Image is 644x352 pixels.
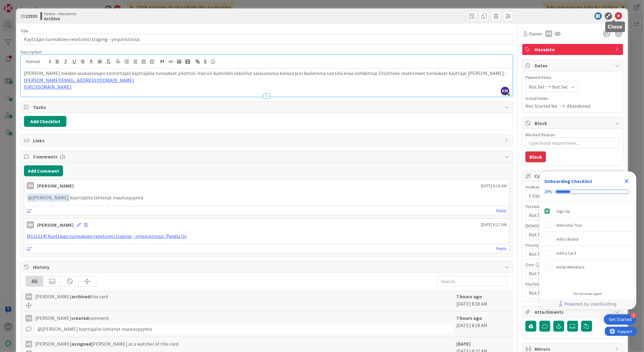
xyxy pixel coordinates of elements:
[542,299,633,310] a: Powered by UserGuiding
[529,250,606,258] span: Not Set
[35,340,178,347] span: [PERSON_NAME] [PERSON_NAME] as a watcher of this card
[33,153,501,160] span: Comments
[21,34,513,45] input: type card name here...
[496,207,507,215] a: Reply
[525,224,620,228] div: [DEMOGRAPHIC_DATA]
[556,222,582,229] div: Welcome Tour
[535,308,612,316] span: Attachments
[21,49,42,55] span: Description
[631,313,636,318] div: 4
[33,103,501,111] span: Tasks
[59,154,65,160] span: ( 2 )
[525,185,620,189] div: Asiakas
[525,102,558,110] span: Not Started Yet
[529,289,609,296] span: Not Set
[535,46,612,53] span: Havainto
[574,291,602,296] div: Do not show again
[28,195,69,201] span: [PERSON_NAME]
[529,192,609,199] span: Y-Säätiö
[24,116,66,127] button: Add Checklist
[456,341,471,347] b: [DATE]
[71,315,89,321] b: created
[27,221,34,228] div: KM
[25,341,32,347] div: KM
[37,182,74,189] div: [PERSON_NAME]
[542,246,634,260] div: Add a Card is incomplete.
[456,315,482,321] b: 7 hours ago
[35,324,453,334] div: @[PERSON_NAME]﻿ käyttäjälle lähtenyt muutospyyntö
[71,341,91,347] b: assigned
[529,212,609,219] span: Not Set
[556,208,570,215] div: Sign Up
[496,245,507,252] a: Reply
[545,30,552,37] div: KM
[529,83,545,90] span: Not Set
[539,171,636,310] div: Checklist Container
[456,293,508,308] div: [DATE] 8:18 AM
[525,132,555,137] label: Blocked Reason
[544,189,552,195] div: 20%
[544,189,632,195] div: Checklist progress: 20%
[44,16,76,21] b: Archive
[24,77,134,83] a: [PERSON_NAME][EMAIL_ADDRESS][DOMAIN_NAME]
[25,13,37,19] b: 22555
[481,222,507,228] span: [DATE] 8:27 AM
[21,12,37,20] span: ID
[37,221,74,228] div: [PERSON_NAME]
[525,243,620,247] div: Priority
[539,299,636,310] div: Footer
[21,28,29,34] label: Title
[604,314,636,325] div: Open Get Started checklist, remaining modules: 4
[535,172,612,180] span: Custom Fields
[535,62,612,69] span: Dates
[456,293,482,300] b: 7 hours ago
[33,263,501,271] span: History
[525,204,620,208] div: Testaus
[24,165,63,176] button: Add Comment
[542,260,634,274] div: Invite Members is incomplete.
[501,87,509,95] span: KM
[539,202,636,287] div: Checklist items
[567,102,591,110] span: Abandoned
[609,316,632,323] div: Get Started
[27,233,186,239] a: [#131114] Käyttäjän tunnuksien resetointi staging - ympäristössä : Pandia Oy
[556,249,576,257] div: Add a Card
[24,84,72,90] a: [URL][DOMAIN_NAME]
[529,30,542,37] span: Owner
[622,176,632,186] div: Close Checklist
[24,70,509,83] p: [PERSON_NAME] meidän asukassivujen toimittajan käyttäjälle tunnukset pilottiin. Hän oli kuitenkin...
[544,178,592,185] div: Onboarding Checklist
[25,315,32,322] div: PH
[456,314,508,334] div: [DATE] 8:18 AM
[27,194,507,202] p: käyttäjälle lähtenyt muutospyyntö
[542,232,634,246] div: Add a Board is incomplete.
[529,231,609,238] span: Not Set
[525,74,620,81] span: Planned Dates
[552,83,568,90] span: Not Set
[35,293,108,300] span: [PERSON_NAME] this card
[542,218,634,232] div: Welcome Tour is incomplete.
[529,270,609,277] span: Not Set
[13,1,28,8] span: Support
[71,293,90,300] b: archived
[28,195,32,201] span: @
[26,276,43,286] div: All
[525,262,620,267] div: Osio
[535,120,612,127] span: Block
[33,137,501,144] span: Links
[438,276,508,287] input: Search...
[565,300,617,308] span: Powered by UserGuiding
[35,314,109,322] span: [PERSON_NAME] comment
[25,293,32,300] div: PH
[27,182,34,189] div: PH
[542,205,634,218] div: Sign Up is complete.
[525,282,620,286] div: Käyttöönottokriittisyys
[525,95,620,102] span: Actual Dates
[556,235,579,243] div: Add a Board
[481,183,507,189] span: [DATE] 8:18 AM
[608,24,623,30] h5: Close
[44,11,76,16] span: Kenno - Havainnot
[556,263,585,271] div: Invite Members
[525,151,546,162] button: Block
